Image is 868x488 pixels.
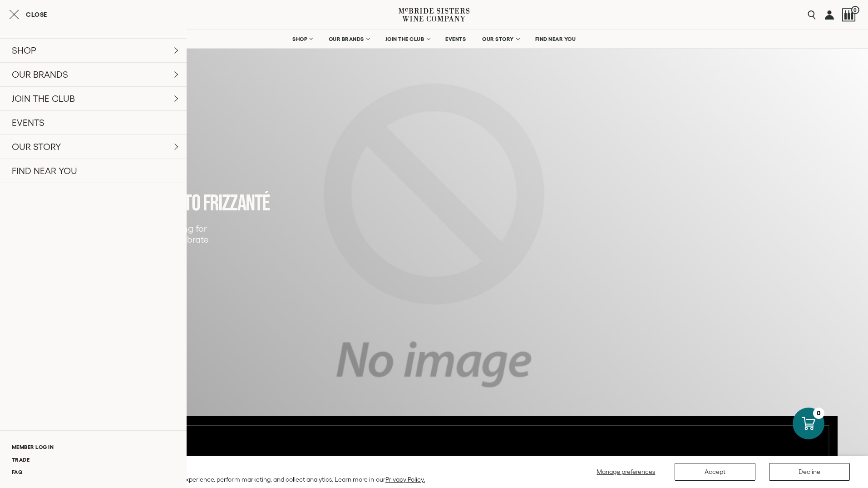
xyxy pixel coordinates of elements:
a: EVENTS [439,30,472,48]
span: Close [26,11,47,18]
span: Manage preferences [597,468,655,475]
a: OUR BRANDS [323,30,375,48]
a: Privacy Policy. [385,476,425,483]
button: Manage preferences [591,463,661,481]
p: We use cookies and other technologies to personalize your experience, perform marketing, and coll... [14,475,425,483]
div: 0 [813,408,824,419]
span: FRIZZANTé [203,190,270,217]
button: Accept [675,463,755,481]
a: OUR STORY [476,30,525,48]
span: JOIN THE CLUB [385,36,424,42]
span: 0 [851,6,859,14]
span: OUR BRANDS [329,36,364,42]
h2: We value your privacy [14,464,425,472]
span: OUR STORY [482,36,514,42]
a: FIND NEAR YOU [529,30,582,48]
span: FIND NEAR YOU [535,36,576,42]
a: JOIN THE CLUB [380,30,435,48]
span: SHOP [292,36,308,42]
span: EVENTS [445,36,466,42]
a: SHOP [286,30,318,48]
button: Close cart [9,9,47,20]
button: Decline [769,463,850,481]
